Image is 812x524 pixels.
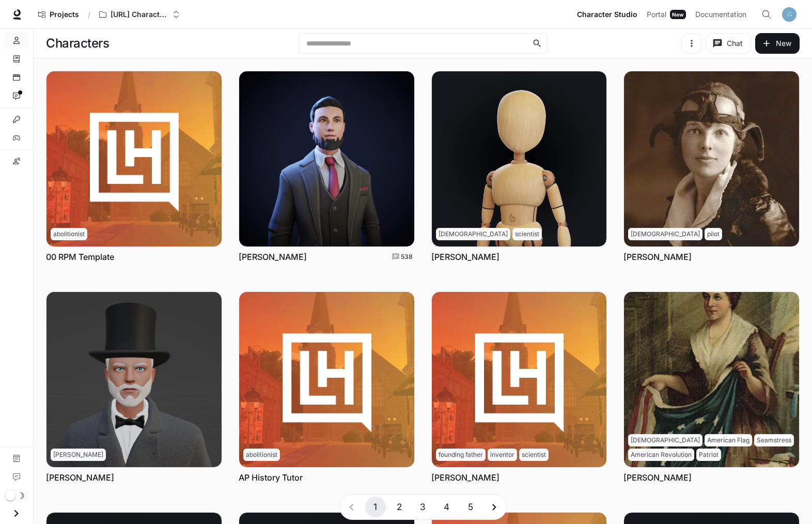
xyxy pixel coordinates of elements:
button: Go to page 3 [413,497,433,517]
nav: pagination navigation [339,494,507,520]
button: New [755,33,800,54]
img: User avatar [782,7,797,22]
p: [URL] Characters [111,10,168,19]
img: Andrew Carnegie [46,292,222,467]
div: New [670,10,686,19]
a: PortalNew [643,4,690,25]
p: 538 [401,252,413,261]
a: Custom pronunciations [4,153,29,169]
button: User avatar [779,4,800,25]
button: Go to page 4 [436,497,457,517]
img: Abraham Lincoln [239,71,414,246]
a: Variables [4,130,29,146]
span: Dark mode toggle [5,489,15,501]
img: Betsy Ross [624,292,799,467]
h1: Characters [46,33,109,54]
button: Go to page 2 [389,497,410,517]
span: Projects [50,10,79,19]
button: Go to page 5 [460,497,481,517]
a: [PERSON_NAME] [623,251,692,263]
img: AP History Tutor [239,292,414,467]
a: Character Studio [573,4,642,25]
a: [PERSON_NAME] [623,472,692,483]
a: Feedback [4,469,29,485]
a: Interactions [4,88,29,104]
a: Characters [4,32,29,49]
a: AP History Tutor [239,472,303,483]
img: 00 RPM Template [46,71,222,246]
a: 00 RPM Template [46,251,114,263]
button: Open Command Menu [756,4,777,25]
img: Benjamin Franklin [432,292,607,467]
button: Chat [706,33,751,54]
button: page 1 [365,497,386,517]
a: Total conversations [392,252,413,261]
a: [PERSON_NAME] [46,472,114,483]
a: [PERSON_NAME] [239,251,307,263]
a: Integrations [4,111,29,128]
div: / [84,9,95,20]
a: [PERSON_NAME] [431,251,499,263]
span: Character Studio [577,8,637,21]
button: Open workspace menu [95,4,184,25]
span: Documentation [695,8,746,21]
a: Go to projects [34,4,84,25]
a: Documentation [4,450,29,467]
a: Scenes [4,69,29,86]
span: Portal [647,8,666,21]
button: Go to next page [484,497,505,517]
a: [PERSON_NAME] [431,472,499,483]
img: Amelia Earhart [624,71,799,246]
img: Albert Einstein [432,71,607,246]
a: Knowledge [4,51,29,67]
button: Open drawer [5,503,28,524]
a: Documentation [691,4,754,25]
